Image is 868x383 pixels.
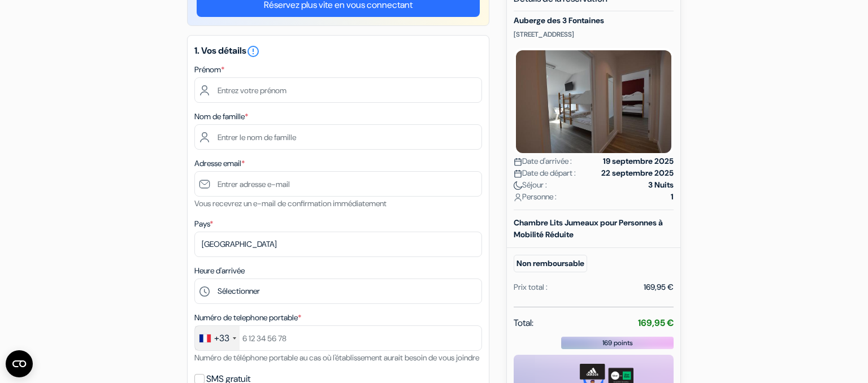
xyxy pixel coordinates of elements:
[194,111,248,123] label: Nom de famille
[514,158,522,166] img: calendar.svg
[514,316,533,330] span: Total:
[194,124,482,150] input: Entrer le nom de famille
[194,45,482,58] h5: 1. Vos détails
[195,326,240,350] div: France: +33
[514,255,587,272] small: Non remboursable
[514,155,572,167] span: Date d'arrivée :
[514,169,522,178] img: calendar.svg
[514,167,576,179] span: Date de départ :
[514,16,674,25] h5: Auberge des 3 Fontaines
[194,171,482,197] input: Entrer adresse e-mail
[246,45,260,56] a: error_outline
[194,158,245,169] label: Adresse email
[194,77,482,103] input: Entrez votre prénom
[514,191,557,203] span: Personne :
[514,30,674,39] p: [STREET_ADDRESS]
[514,217,663,240] b: Chambre Lits Jumeaux pour Personnes à Mobilité Réduite
[514,179,547,191] span: Séjour :
[514,193,522,202] img: user_icon.svg
[514,281,548,293] div: Prix total :
[644,281,674,293] div: 169,95 €
[246,45,260,58] i: error_outline
[601,167,674,179] strong: 22 septembre 2025
[194,352,479,363] small: Numéro de téléphone portable au cas où l'établissement aurait besoin de vous joindre
[194,265,245,277] label: Heure d'arrivée
[194,325,482,351] input: 6 12 34 56 78
[671,191,674,203] strong: 1
[602,338,633,348] span: 169 points
[194,218,213,230] label: Pays
[514,181,522,190] img: moon.svg
[648,179,674,191] strong: 3 Nuits
[603,155,674,167] strong: 19 septembre 2025
[194,312,301,324] label: Numéro de telephone portable
[638,317,674,329] strong: 169,95 €
[214,332,229,345] div: +33
[194,64,224,76] label: Prénom
[194,198,387,208] small: Vous recevrez un e-mail de confirmation immédiatement
[6,350,33,377] button: Ouvrir le widget CMP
